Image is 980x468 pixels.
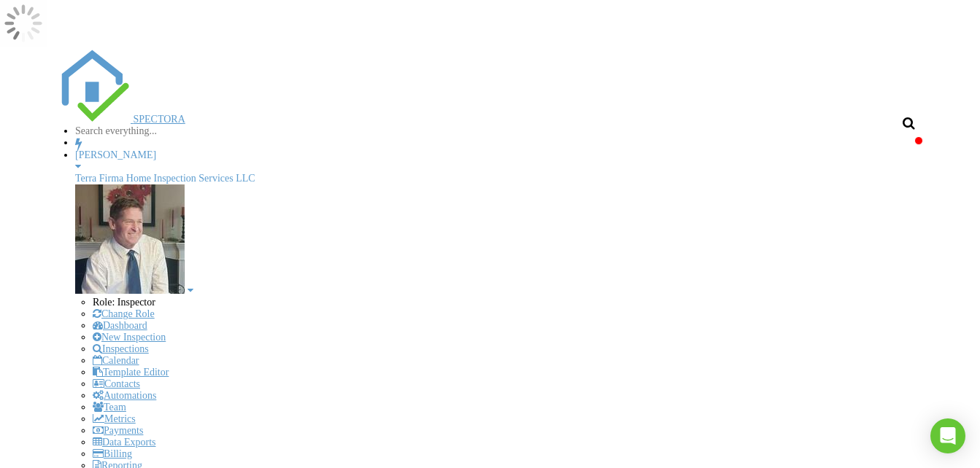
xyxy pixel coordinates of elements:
[93,378,140,389] a: Contacts
[93,425,143,436] a: Payments
[93,332,166,343] a: New Inspection
[93,297,155,308] span: Role: Inspector
[75,184,185,294] img: sc.jpg
[58,114,185,125] a: SPECTORA
[93,437,155,448] a: Data Exports
[134,114,185,125] span: SPECTORA
[93,343,149,354] a: Inspections
[75,149,922,161] div: [PERSON_NAME]
[93,367,169,378] a: Template Editor
[93,390,156,401] a: Automations
[58,50,131,122] img: The Best Home Inspection Software - Spectora
[93,448,132,459] a: Billing
[930,418,965,453] div: Open Intercom Messenger
[93,402,126,413] a: Team
[93,308,155,319] a: Change Role
[75,173,922,184] div: Terra Firma Home Inspection Services LLC
[93,413,136,424] a: Metrics
[93,320,147,331] a: Dashboard
[93,355,139,366] a: Calendar
[75,125,198,137] input: Search everything...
